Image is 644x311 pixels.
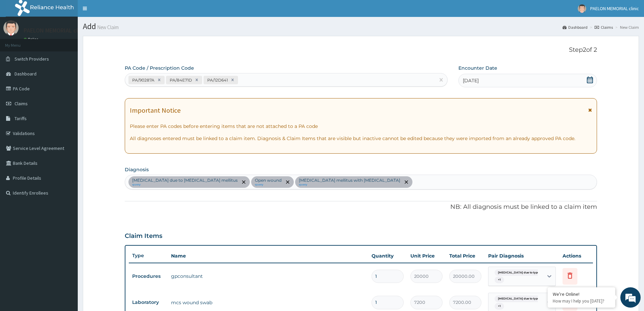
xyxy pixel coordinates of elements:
[578,4,586,13] img: User Image
[255,183,282,186] small: query
[129,270,168,283] td: Procedures
[495,276,504,283] span: + 1
[553,298,610,304] p: How may I help you today?
[590,5,639,12] span: PAELON MEMORIAL clinic
[563,24,588,30] a: Dashboard
[241,179,247,185] span: remove selection option
[15,56,49,62] span: Switch Providers
[458,65,497,71] label: Encounter Date
[495,295,555,302] span: [MEDICAL_DATA] due to type 2 diabe...
[3,20,19,36] img: User Image
[125,232,162,240] h3: Claim Items
[129,296,168,309] td: Laboratory
[130,76,156,84] div: PA/90287A
[255,178,282,183] p: Open wound
[125,46,597,54] p: Step 2 of 2
[595,24,613,30] a: Claims
[24,27,87,34] p: PAELON MEMORIAL clinic
[614,24,639,30] li: New Claim
[553,291,610,297] div: We're Online!
[368,249,407,263] th: Quantity
[125,65,194,71] label: PA Code / Prescription Code
[24,37,40,42] a: Online
[299,178,400,183] p: [MEDICAL_DATA] mellitus with [MEDICAL_DATA]
[463,77,479,84] span: [DATE]
[130,135,592,142] p: All diagnoses entered must be linked to a claim item. Diagnosis & Claim Items that are visible bu...
[132,183,238,186] small: query
[485,249,559,263] th: Pair Diagnosis
[96,25,119,30] small: New Claim
[205,76,229,84] div: PA/12D641
[129,249,168,262] th: Type
[125,166,149,173] label: Diagnosis
[403,179,409,185] span: remove selection option
[168,296,368,309] td: mcs wound swab
[299,183,400,186] small: query
[168,76,193,84] div: PA/84E71D
[125,203,597,212] p: NB: All diagnosis must be linked to a claim item
[15,115,27,121] span: Tariffs
[15,71,37,77] span: Dashboard
[130,123,592,130] p: Please enter PA codes before entering items that are not attached to a PA code
[168,249,368,263] th: Name
[559,249,593,263] th: Actions
[495,269,555,276] span: [MEDICAL_DATA] due to type 2 diabe...
[446,249,485,263] th: Total Price
[495,303,504,310] span: + 1
[285,179,291,185] span: remove selection option
[15,101,28,107] span: Claims
[83,22,639,31] h1: Add
[407,249,446,263] th: Unit Price
[130,107,181,114] h1: Important Notice
[168,269,368,283] td: gpconsultant
[132,178,238,183] p: [MEDICAL_DATA] due to [MEDICAL_DATA] mellitus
